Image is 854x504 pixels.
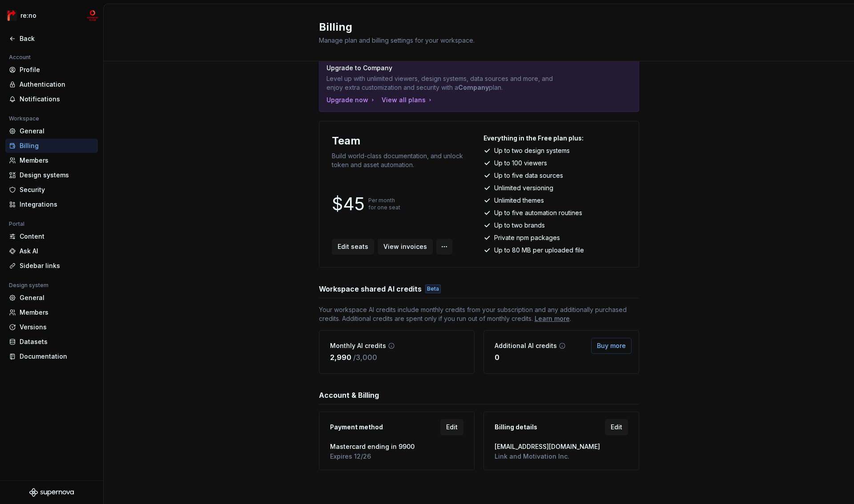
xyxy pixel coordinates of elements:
div: Content [20,232,94,241]
a: General [5,124,98,138]
p: Upgrade to Company [326,64,569,72]
a: Datasets [5,335,98,349]
div: Portal [5,219,28,229]
div: Documentation [20,352,94,361]
a: Security [5,183,98,197]
div: Workspace [5,113,43,124]
div: Notifications [20,95,94,104]
span: Payment method [330,423,383,432]
a: Ask AI [5,244,98,258]
div: General [20,293,94,302]
div: Sidebar links [20,261,94,270]
p: Unlimited themes [494,196,544,205]
div: Billing [20,141,94,150]
p: Monthly AI credits [330,341,386,350]
button: Upgrade now [326,96,376,104]
h3: Workspace shared AI credits [319,284,422,294]
p: Up to 80 MB per uploaded file [494,246,584,255]
div: General [20,127,94,136]
div: Account [5,52,34,63]
div: Back [20,34,94,43]
p: Up to five data sources [494,171,563,180]
p: 0 [495,352,500,363]
span: Billing details [495,423,537,432]
a: Design systems [5,168,98,182]
div: re:no [20,11,36,20]
img: mc-develop [87,10,98,21]
p: Everything in the Free plan plus: [483,134,626,143]
strong: Company [458,84,489,91]
span: [EMAIL_ADDRESS][DOMAIN_NAME] [495,442,628,451]
span: Expires 12/26 [330,452,463,461]
div: Datasets [20,337,94,346]
a: Edit [440,419,463,435]
button: View all plans [382,96,434,104]
button: re:nomc-develop [2,6,101,25]
p: Up to five automation routines [494,208,582,217]
a: Members [5,305,98,320]
p: Build world-class documentation, and unlock token and asset automation. [332,152,475,169]
span: View invoices [383,242,427,251]
p: / 3,000 [353,352,377,363]
a: Notifications [5,92,98,106]
a: Content [5,229,98,244]
div: Members [20,308,94,317]
div: Design system [5,280,52,291]
a: Versions [5,320,98,334]
a: Learn more [535,314,570,323]
p: Unlimited versioning [494,184,553,192]
div: Design systems [20,171,94,180]
h3: Account & Billing [319,390,379,400]
div: Members [20,156,94,165]
button: Buy more [591,338,632,354]
a: View invoices [378,239,433,255]
p: Private npm packages [494,233,560,242]
span: Link and Motivation Inc. [495,452,628,461]
span: Buy more [597,341,626,350]
p: Up to 100 viewers [494,159,547,168]
div: Ask AI [20,247,94,256]
h2: Billing [319,20,628,34]
a: Members [5,153,98,168]
a: Edit [605,419,628,435]
span: Edit [611,423,622,432]
span: Your workspace AI credits include monthly credits from your subscription and any additionally pur... [319,305,639,323]
a: Back [5,32,98,46]
span: Edit seats [338,242,368,251]
div: Integrations [20,200,94,209]
span: Edit [446,423,458,432]
a: Profile [5,63,98,77]
p: Additional AI credits [495,341,557,350]
a: Authentication [5,77,98,92]
p: 2,990 [330,352,351,363]
p: Team [332,134,360,148]
img: 4ec385d3-6378-425b-8b33-6545918efdc5.png [6,10,17,21]
div: Profile [20,65,94,74]
a: General [5,291,98,305]
div: Security [20,185,94,194]
a: Sidebar links [5,259,98,273]
a: Documentation [5,349,98,364]
div: Authentication [20,80,94,89]
div: Beta [425,284,441,293]
p: Per month for one seat [368,197,400,211]
p: Up to two brands [494,221,545,230]
p: $45 [332,199,365,209]
span: Manage plan and billing settings for your workspace. [319,36,475,44]
span: Mastercard ending in 9900 [330,442,463,451]
a: Integrations [5,197,98,212]
svg: Supernova Logo [29,488,74,497]
a: Billing [5,139,98,153]
p: Up to two design systems [494,146,570,155]
div: Versions [20,323,94,332]
p: Level up with unlimited viewers, design systems, data sources and more, and enjoy extra customiza... [326,74,569,92]
button: Edit seats [332,239,374,255]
